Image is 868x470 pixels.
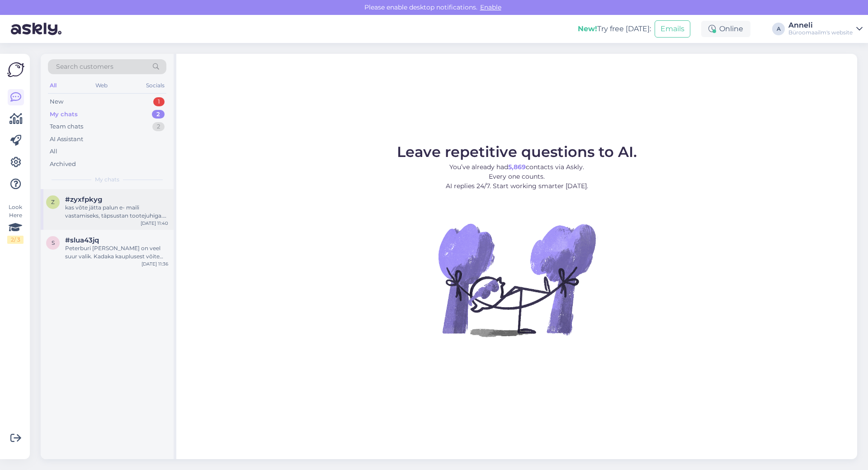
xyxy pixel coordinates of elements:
span: #zyxfpkyg [65,195,102,204]
div: AI Assistant [50,135,83,144]
span: z [51,199,55,205]
div: Anneli [788,22,853,29]
span: Leave repetitive questions to AI. [397,143,637,161]
div: [DATE] 11:40 [141,220,168,227]
span: Enable [477,3,504,11]
div: Online [701,21,750,37]
div: Archived [50,160,76,169]
div: All [48,80,58,91]
b: 5,869 [508,163,526,171]
span: #slua43jq [65,236,99,244]
div: Web [94,80,109,91]
div: Look Here [7,203,24,244]
div: kas võte jätta palun e- maili vastamiseks, täpsustan tootejuhiga. Vastusega võib minna aega. [65,204,168,220]
div: Peterburi [PERSON_NAME] on veel suur valik. Kadaka kauplusest võite kindluse mõttes üle küsida Ka... [65,244,168,261]
a: AnneliBüroomaailm's website [788,22,863,36]
div: All [50,147,57,156]
div: Büroomaailm's website [788,29,853,36]
div: 2 [152,122,165,131]
span: s [52,239,55,246]
img: Askly Logo [7,61,24,78]
div: Socials [144,80,166,91]
img: No Chat active [435,198,598,361]
b: New! [578,24,597,33]
button: Emails [655,20,690,38]
div: 1 [153,97,165,106]
div: 2 [152,110,165,119]
div: New [50,97,63,106]
p: You’ve already had contacts via Askly. Every one counts. AI replies 24/7. Start working smarter [... [397,162,637,191]
span: My chats [95,176,119,184]
span: Search customers [56,62,113,71]
div: My chats [50,110,78,119]
div: 2 / 3 [7,236,24,244]
div: Try free [DATE]: [578,24,651,34]
div: A [772,23,785,35]
div: Team chats [50,122,83,131]
div: [DATE] 11:36 [142,261,168,267]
